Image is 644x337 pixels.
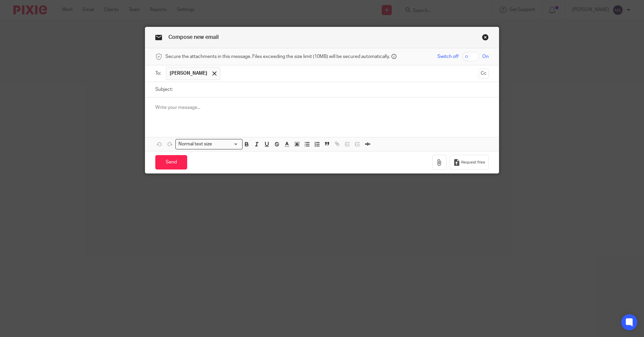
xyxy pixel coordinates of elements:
div: Search for option [175,139,243,149]
span: On [482,53,489,60]
span: Secure the attachments in this message. Files exceeding the size limit (10MB) will be secured aut... [165,53,390,60]
label: To: [155,70,163,77]
span: Compose new email [168,35,219,40]
input: Send [155,155,187,170]
label: Subject: [155,86,173,93]
span: Switch off [437,53,459,60]
span: Normal text size [177,141,214,148]
span: Request files [461,160,485,165]
button: Request files [450,155,489,170]
span: [PERSON_NAME] [170,70,207,77]
a: Close this dialog window [482,34,489,43]
input: Search for option [214,141,238,148]
button: Cc [479,69,489,79]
